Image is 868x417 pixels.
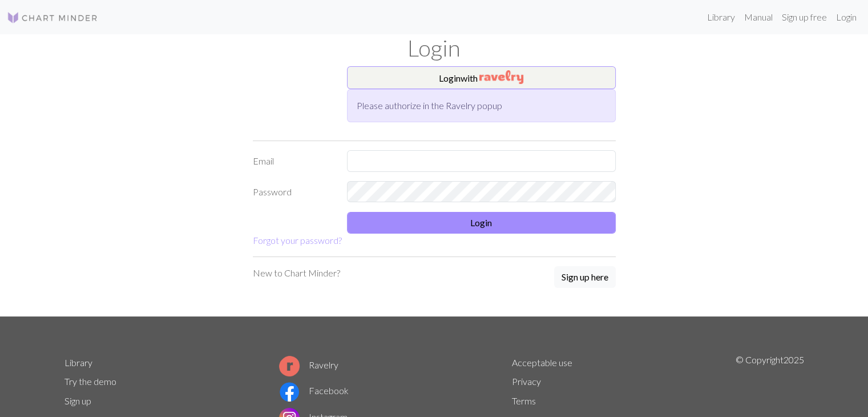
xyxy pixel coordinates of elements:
[279,382,300,402] img: Facebook logo
[554,266,616,289] a: Sign up here
[246,150,340,172] label: Email
[512,395,536,406] a: Terms
[554,266,616,288] button: Sign up here
[279,385,349,396] a: Facebook
[740,6,777,29] a: Manual
[512,376,541,387] a: Privacy
[58,34,811,62] h1: Login
[7,11,98,25] img: Logo
[253,235,342,246] a: Forgot your password?
[279,356,300,376] img: Ravelry logo
[777,6,831,29] a: Sign up free
[703,6,740,29] a: Library
[512,357,572,368] a: Acceptable use
[279,359,338,370] a: Ravelry
[347,66,616,89] button: Loginwith
[64,395,91,406] a: Sign up
[479,70,523,84] img: Ravelry
[64,376,116,387] a: Try the demo
[831,6,861,29] a: Login
[347,89,616,122] div: Please authorize in the Ravelry popup
[253,266,340,280] p: New to Chart Minder?
[347,212,616,234] button: Login
[64,357,92,368] a: Library
[246,181,340,203] label: Password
